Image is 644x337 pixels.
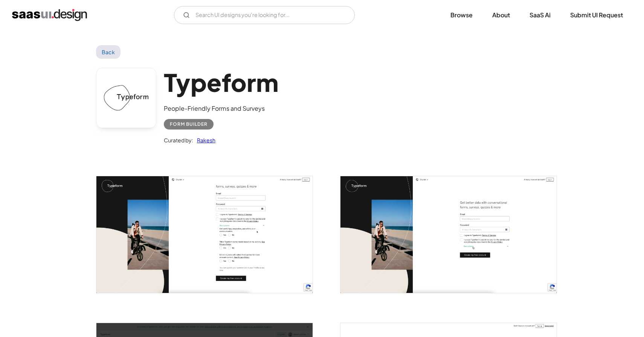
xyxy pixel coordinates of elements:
a: open lightbox [340,176,557,293]
div: People-Friendly Forms and Surveys [164,104,278,113]
input: Search UI designs you're looking for... [174,6,355,24]
a: Back [96,45,121,59]
a: Rakesh [193,136,215,145]
h1: Typeform [164,68,278,97]
img: 6018de4019cb53f0c9ae1336_Typeform%20get%20started%202.jpg [96,176,313,293]
div: Form Builder [170,120,208,129]
img: 6018de40d9c89fb7adfd2a6a_Typeform%20get%20started.jpg [340,176,557,293]
form: Email Form [174,6,355,24]
div: Curated by: [164,136,193,145]
a: Submit UI Request [561,7,632,23]
a: Browse [441,7,482,23]
a: open lightbox [96,176,313,293]
a: About [483,7,519,23]
a: SaaS Ai [520,7,560,23]
a: home [12,9,87,21]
